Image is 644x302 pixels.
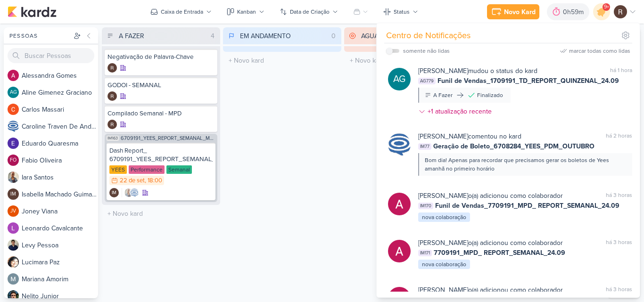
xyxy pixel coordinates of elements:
[418,212,470,222] div: nova colaboração
[435,201,619,211] span: Funil de Vendas_7709191_MPD_ REPORT_SEMANAL_24.09
[107,63,117,73] img: Rafael Dornelles
[606,131,632,141] div: há 2 horas
[22,240,98,250] div: L e v y P e s s o a
[107,81,215,90] div: GODOI - SEMANAL
[120,178,145,184] div: 22 de set
[8,222,19,234] img: Leonardo Cavalcante
[22,139,98,148] div: E d u a r d o Q u a r e s m a
[107,109,215,118] div: Compilado Semanal - MPD
[22,172,98,182] div: I a r a S a n t o s
[22,88,98,98] div: A l i n e G i m e n e z G r a c i a n o
[418,132,468,140] b: [PERSON_NAME]
[393,73,405,86] p: AG
[606,285,632,295] div: há 3 horas
[610,66,632,76] div: há 1 hora
[386,29,471,42] div: Centro de Notificações
[22,291,98,301] div: N e l i t o J u n i o r
[22,105,98,114] div: C a r l o s M a s s a r i
[109,188,119,197] div: Isabella Machado Guimarães
[418,143,431,150] span: IM77
[563,7,586,17] div: 0h59m
[418,285,563,295] div: o(a) adicionou como colaborador
[418,286,468,294] b: [PERSON_NAME]
[8,290,19,302] img: Nelito Junior
[418,66,537,76] div: mudou o status do kard
[418,192,468,200] b: [PERSON_NAME]
[8,32,72,40] div: Pessoas
[487,4,539,19] button: Novo Kard
[403,47,450,55] div: somente não lidas
[328,31,339,41] div: 0
[388,68,411,90] div: Aline Gimenez Graciano
[8,121,19,132] img: Caroline Traven De Andrade
[225,54,339,67] input: + Novo kard
[418,260,470,269] div: nova colaboração
[8,155,19,166] div: Fabio Oliveira
[109,188,119,197] div: Criador(a): Isabella Machado Guimarães
[107,63,117,73] div: Criador(a): Rafael Dornelles
[22,223,98,233] div: L e o n a r d o C a v a l c a n t e
[388,133,411,156] img: Caroline Traven De Andrade
[477,91,503,99] div: Finalizado
[124,188,133,197] img: Iara Santos
[504,7,536,17] div: Novo Kard
[112,191,116,196] p: IM
[22,189,98,199] div: I s a b e l l a M a c h a d o G u i m a r ã e s
[10,158,17,163] p: FO
[388,193,411,215] img: Alessandra Gomes
[10,192,16,197] p: IM
[433,91,453,99] div: A Fazer
[130,188,139,197] img: Caroline Traven De Andrade
[107,91,117,101] div: Criador(a): Rafael Dornelles
[8,256,19,268] img: Lucimara Paz
[129,165,165,174] div: Performance
[8,273,19,285] img: Mariana Amorim
[418,191,563,201] div: o(a) adicionou como colaborador
[145,178,162,184] div: , 18:00
[8,171,19,183] img: Iara Santos
[438,76,619,86] span: Funil de Vendas_1709191_TD_REPORT_QUINZENAL_24.09
[8,188,19,200] div: Isabella Machado Guimarães
[8,239,19,251] img: Levy Pessoa
[434,248,565,258] span: 7709191_MPD_ REPORT_SEMANAL_24.09
[388,240,411,262] img: Alessandra Gomes
[8,138,19,149] img: Eduardo Quaresma
[569,47,630,55] div: marcar todas como lidas
[22,155,98,165] div: F a b i o O l i v e i r a
[207,31,218,41] div: 4
[107,53,215,61] div: Negativação de Palavra-Chave
[8,48,94,63] input: Buscar Pessoas
[10,209,16,214] p: JV
[8,70,19,81] img: Alessandra Gomes
[418,250,432,256] span: IM171
[425,156,625,173] div: Bom dia! Apenas para recordar que precisamos gerar os boletos de Yees amanhã no primeiro horário
[10,90,17,95] p: AG
[418,203,433,209] span: IM170
[107,91,117,101] img: Rafael Dornelles
[346,54,461,67] input: + Novo kard
[109,147,213,163] div: Dash Report_ 6709191_YEES_REPORT_SEMANAL_MARKETING_23.09
[104,207,218,220] input: + Novo kard
[8,6,57,17] img: kardz.app
[121,136,215,141] span: 6709191_YEES_REPORT_SEMANAL_MARKETING_23.09
[166,165,192,174] div: Semanal
[433,141,594,151] span: Geração de Boleto_6708284_YEES_PDM_OUTUBRO
[604,3,609,11] span: 9+
[8,104,19,115] img: Carlos Massari
[418,78,436,84] span: AG779
[107,120,117,129] div: Criador(a): Rafael Dornelles
[418,67,468,75] b: [PERSON_NAME]
[8,87,19,98] div: Aline Gimenez Graciano
[109,165,127,174] div: YEES
[22,206,98,216] div: J o n e y V i a n a
[22,122,98,131] div: C a r o l i n e T r a v e n D e A n d r a d e
[22,274,98,284] div: M a r i a n a A m o r i m
[107,136,119,141] span: IM163
[22,257,98,267] div: L u c i m a r a P a z
[8,205,19,217] div: Joney Viana
[122,188,139,197] div: Colaboradores: Iara Santos, Caroline Traven De Andrade
[606,238,632,248] div: há 3 horas
[22,71,98,81] div: A l e s s a n d r a G o m e s
[418,238,563,248] div: o(a) adicionou como colaborador
[428,106,494,116] div: +1 atualização recente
